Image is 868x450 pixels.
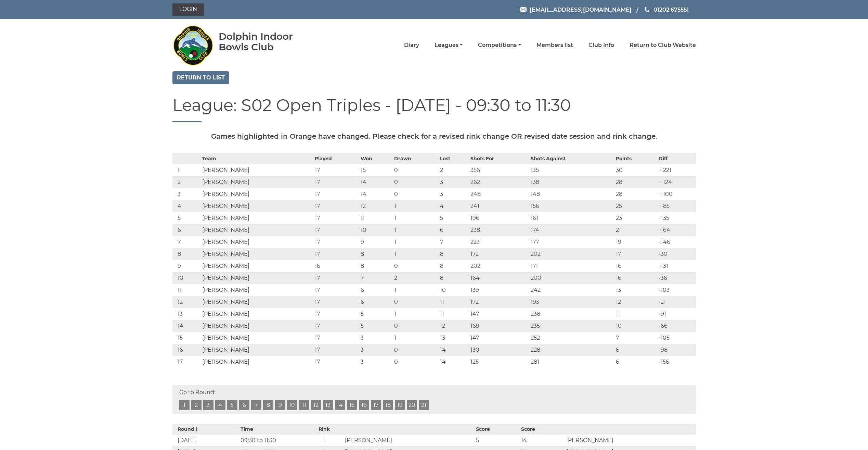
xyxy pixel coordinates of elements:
[438,153,469,164] th: Lost
[383,400,393,410] a: 18
[438,284,469,296] td: 10
[287,400,297,410] a: 10
[438,356,469,368] td: 14
[657,272,696,284] td: -36
[657,332,696,344] td: -105
[335,400,345,410] a: 14
[359,248,392,260] td: 8
[530,6,632,13] span: [EMAIL_ADDRESS][DOMAIN_NAME]
[657,236,696,248] td: + 46
[172,96,696,122] h1: League: S02 Open Triples - [DATE] - 09:30 to 11:30
[172,133,696,140] h5: Games highlighted in Orange have changed. Please check for a revised rink change OR revised date ...
[657,164,696,176] td: + 221
[313,260,359,272] td: 16
[438,308,469,320] td: 11
[200,176,313,188] td: [PERSON_NAME]
[172,236,200,248] td: 7
[438,332,469,344] td: 13
[172,21,213,69] img: Dolphin Indoor Bowls Club
[200,284,313,296] td: [PERSON_NAME]
[529,332,614,344] td: 252
[529,164,614,176] td: 135
[392,164,438,176] td: 0
[313,236,359,248] td: 17
[392,236,438,248] td: 1
[172,176,200,188] td: 2
[200,272,313,284] td: [PERSON_NAME]
[469,260,529,272] td: 202
[657,308,696,320] td: -91
[200,344,313,356] td: [PERSON_NAME]
[359,356,392,368] td: 3
[179,400,190,410] a: 1
[313,200,359,212] td: 17
[239,435,305,446] td: 09:30 to 11:30
[313,272,359,284] td: 17
[172,424,239,435] th: Round 1
[359,260,392,272] td: 8
[536,41,573,49] a: Members list
[529,176,614,188] td: 138
[438,248,469,260] td: 8
[323,400,333,410] a: 13
[311,400,321,410] a: 12
[469,188,529,200] td: 248
[359,320,392,332] td: 5
[657,296,696,308] td: -21
[200,248,313,260] td: [PERSON_NAME]
[392,332,438,344] td: 1
[657,248,696,260] td: -30
[630,41,696,49] a: Return to Club Website
[469,224,529,236] td: 238
[263,400,273,410] a: 8
[407,400,417,410] a: 20
[392,284,438,296] td: 1
[172,212,200,224] td: 5
[313,356,359,368] td: 17
[172,224,200,236] td: 6
[614,176,657,188] td: 28
[657,200,696,212] td: + 85
[313,188,359,200] td: 17
[392,260,438,272] td: 0
[474,435,519,446] td: 5
[359,344,392,356] td: 3
[200,320,313,332] td: [PERSON_NAME]
[614,284,657,296] td: 13
[200,356,313,368] td: [PERSON_NAME]
[275,400,285,410] a: 9
[313,320,359,332] td: 17
[529,308,614,320] td: 238
[200,153,313,164] th: Team
[200,164,313,176] td: [PERSON_NAME]
[359,212,392,224] td: 11
[529,344,614,356] td: 228
[614,308,657,320] td: 11
[359,224,392,236] td: 10
[438,344,469,356] td: 14
[657,320,696,332] td: -66
[565,435,696,446] td: [PERSON_NAME]
[200,332,313,344] td: [PERSON_NAME]
[200,236,313,248] td: [PERSON_NAME]
[359,296,392,308] td: 6
[172,296,200,308] td: 12
[239,400,249,410] a: 6
[657,176,696,188] td: + 124
[469,272,529,284] td: 164
[392,212,438,224] td: 1
[469,236,529,248] td: 223
[435,41,463,49] a: Leagues
[657,224,696,236] td: + 64
[392,320,438,332] td: 0
[172,320,200,332] td: 14
[172,308,200,320] td: 13
[172,260,200,272] td: 9
[519,435,565,446] td: 14
[313,224,359,236] td: 17
[203,400,213,410] a: 3
[614,236,657,248] td: 19
[227,400,237,410] a: 5
[172,435,239,446] td: [DATE]
[529,212,614,224] td: 161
